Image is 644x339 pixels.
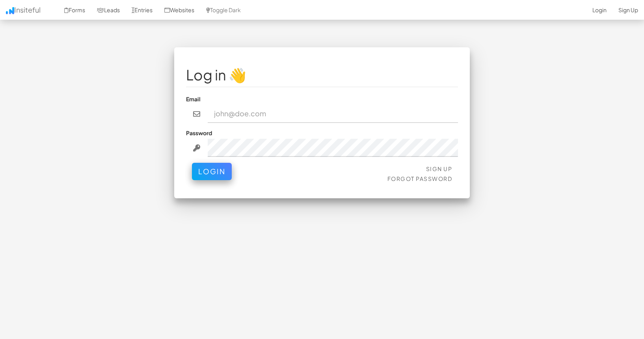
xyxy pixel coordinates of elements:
[192,163,232,180] button: Login
[387,175,452,182] a: Forgot Password
[186,95,201,103] label: Email
[426,165,452,172] a: Sign Up
[6,7,14,14] img: icon.png
[186,129,212,137] label: Password
[208,105,458,123] input: john@doe.com
[186,67,458,83] h1: Log in 👋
